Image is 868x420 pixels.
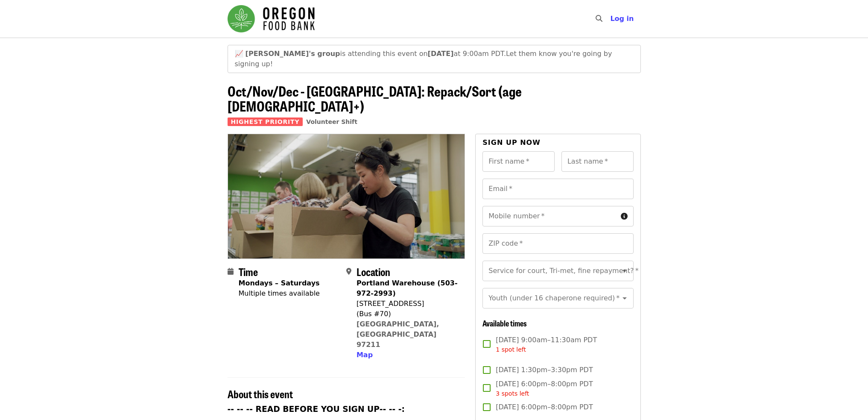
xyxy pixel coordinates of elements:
input: First name [482,151,555,172]
span: is attending this event on at 9:00am PDT. [245,50,506,58]
strong: Portland Warehouse (503-972-2993) [357,279,458,297]
i: map-marker-alt icon [346,267,351,276]
span: Log in [610,15,634,23]
span: [DATE] 6:00pm–8:00pm PDT [496,379,593,398]
a: Volunteer Shift [306,118,357,125]
input: Search [608,9,614,29]
input: Last name [561,151,634,172]
strong: Mondays – Saturdays [239,279,320,287]
span: Highest Priority [228,117,303,126]
span: Map [357,351,373,359]
img: Oct/Nov/Dec - Portland: Repack/Sort (age 8+) organized by Oregon Food Bank [228,134,465,258]
strong: -- -- -- READ BEFORE YOU SIGN UP-- -- -: [228,405,405,414]
span: Time [239,264,258,279]
span: [DATE] 9:00am–11:30am PDT [496,335,597,354]
span: Location [357,264,390,279]
strong: [PERSON_NAME]'s group [245,50,340,58]
strong: [DATE] [428,50,454,58]
input: ZIP code [482,233,633,254]
span: growth emoji [235,50,243,58]
button: Log in [603,10,640,27]
button: Open [619,292,631,304]
span: 1 spot left [496,346,526,353]
button: Open [619,265,631,277]
i: calendar icon [228,267,234,276]
span: 3 spots left [496,390,529,397]
i: circle-info icon [621,212,628,220]
img: Oregon Food Bank - Home [228,5,315,32]
span: About this event [228,386,293,401]
span: Oct/Nov/Dec - [GEOGRAPHIC_DATA]: Repack/Sort (age [DEMOGRAPHIC_DATA]+) [228,81,522,116]
div: (Bus #70) [357,309,458,319]
a: [GEOGRAPHIC_DATA], [GEOGRAPHIC_DATA] 97211 [357,320,439,349]
span: [DATE] 1:30pm–3:30pm PDT [496,365,593,375]
span: Sign up now [482,138,541,147]
span: [DATE] 6:00pm–8:00pm PDT [496,402,593,412]
div: Multiple times available [239,288,320,299]
input: Mobile number [482,206,617,226]
button: Map [357,350,373,360]
span: Available times [482,317,527,329]
input: Email [482,179,633,199]
div: [STREET_ADDRESS] [357,299,458,309]
i: search icon [596,15,602,23]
